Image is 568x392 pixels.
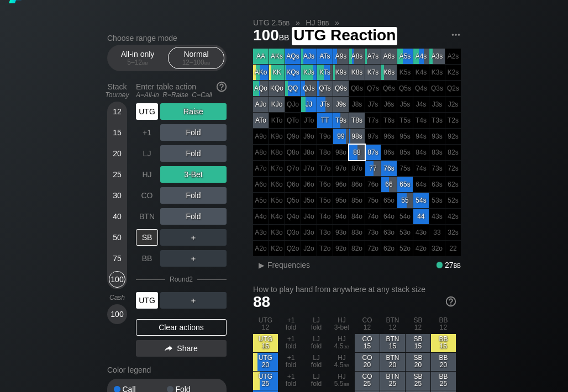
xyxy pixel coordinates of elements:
div: 100% fold in prior round [429,241,445,256]
div: 100% fold in prior round [301,241,317,256]
div: 55 [397,193,413,208]
div: 100% fold in prior round [317,225,333,240]
div: BB 25 [431,372,456,390]
div: 12 [109,103,125,120]
span: » [329,18,345,27]
div: 100% fold in prior round [269,241,285,256]
div: 100% fold in prior round [429,129,445,144]
span: UTG Reaction [292,27,397,45]
div: SB 12 [406,315,430,333]
div: CO [136,187,158,204]
div: 100% fold in prior round [445,49,461,64]
div: Share [136,340,227,357]
div: CO 20 [355,353,380,371]
div: 100% fold in prior round [365,225,381,240]
div: 100% fold in prior round [429,161,445,176]
div: KJs [301,65,317,80]
div: 100% fold in prior round [365,193,381,208]
div: BB 15 [431,334,456,352]
div: 100% fold in prior round [333,209,349,224]
div: 75 [109,250,125,267]
div: 30 [109,187,125,204]
div: 100% fold in prior round [445,65,461,80]
span: UTG 2.5 [251,18,291,28]
div: 100% fold in prior round [381,209,397,224]
div: LJ [136,145,158,162]
div: 100% fold in prior round [381,129,397,144]
div: 100% fold in prior round [413,65,429,80]
div: Normal [171,47,222,68]
div: K6s [381,65,397,80]
div: K9s [333,65,349,80]
div: 100% fold in prior round [253,225,269,240]
div: 100% fold in prior round [429,225,445,240]
div: 100% fold in prior round [269,145,285,160]
div: 100% fold in prior round [301,161,317,176]
div: 100% fold in prior round [397,97,413,112]
div: 100% fold in prior round [349,241,365,256]
div: 100% fold in prior round [301,225,317,240]
div: 100% fold in prior round [429,209,445,224]
div: 100% fold in prior round [445,177,461,192]
div: 100% fold in prior round [413,113,429,128]
div: SB 25 [406,372,430,390]
div: T8s [349,113,365,128]
div: Stack [103,78,132,103]
div: 100% fold in prior round [301,113,317,128]
div: 15 [109,124,125,141]
div: 100 [109,306,125,322]
div: 100% fold in prior round [397,113,413,128]
h2: How to play hand from anywhere at any stack size [253,285,456,294]
div: JTs [317,97,333,112]
div: +1 fold [278,334,303,352]
div: Fold [160,208,227,225]
div: 100% fold in prior round [413,161,429,176]
div: BTN 20 [380,353,405,371]
div: SB 20 [406,353,430,371]
img: help.32db89a4.svg [215,81,228,93]
div: 100% fold in prior round [429,113,445,128]
span: 88 [253,293,270,310]
div: 100% fold in prior round [445,161,461,176]
div: 100% fold in prior round [381,113,397,128]
div: 100% fold in prior round [285,225,301,240]
div: 100% fold in prior round [333,241,349,256]
div: 100% fold in prior round [445,209,461,224]
img: help.32db89a4.svg [445,295,457,308]
div: UTG 12 [253,315,278,333]
div: 100% fold in prior round [381,193,397,208]
div: 100% fold in prior round [413,129,429,144]
div: UTG 15 [253,334,278,352]
div: 100% fold in prior round [349,97,365,112]
div: BTN 15 [380,334,405,352]
div: 100% fold in prior round [381,97,397,112]
div: 100% fold in prior round [365,81,381,96]
span: bb [279,30,290,43]
div: Fold [160,187,227,204]
div: BTN 12 [380,315,405,333]
div: HJ [136,166,158,183]
div: 100% fold in prior round [381,225,397,240]
div: 100% fold in prior round [333,177,349,192]
div: 100% fold in prior round [253,241,269,256]
div: 100% fold in prior round [413,81,429,96]
div: ATs [317,49,333,64]
div: KJo [269,97,285,112]
div: +1 fold [278,372,303,390]
div: 100% fold in prior round [301,193,317,208]
span: bb [322,18,329,27]
div: 100% fold in prior round [429,193,445,208]
div: 50 [109,229,125,246]
span: bb [204,59,211,66]
div: 100% fold in prior round [445,241,461,256]
div: HJ 4.5 [329,353,354,371]
div: 100% fold in prior round [333,161,349,176]
div: JJ [301,97,317,112]
div: LJ fold [304,372,329,390]
div: AJo [253,97,269,112]
div: 100% fold in prior round [253,209,269,224]
span: bb [142,59,148,66]
div: 100% fold in prior round [253,177,269,192]
div: CO 15 [355,334,380,352]
div: 100% fold in prior round [413,97,429,112]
